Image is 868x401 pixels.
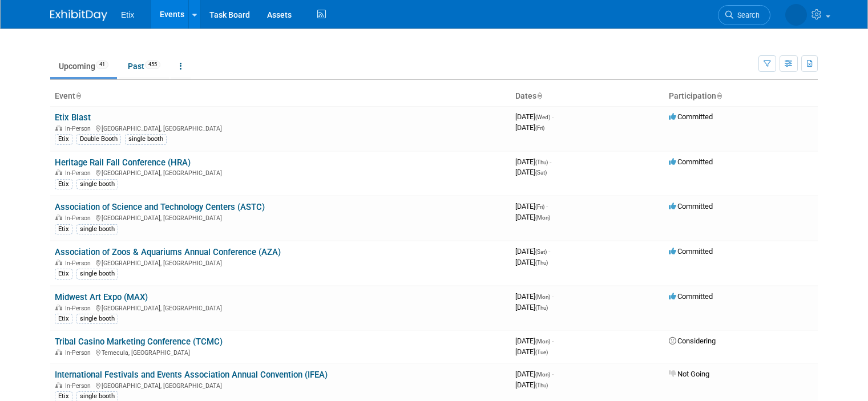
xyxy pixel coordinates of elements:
[119,55,169,77] a: Past455
[515,112,554,121] span: [DATE]
[76,179,118,189] div: single booth
[535,260,548,266] span: (Thu)
[76,314,118,324] div: single booth
[55,347,506,357] div: Temecula, [GEOGRAPHIC_DATA]
[76,224,118,234] div: single booth
[65,349,94,357] span: In-Person
[535,114,550,120] span: (Wed)
[55,382,62,388] img: In-Person Event
[535,169,547,176] span: (Sat)
[55,123,506,132] div: [GEOGRAPHIC_DATA], [GEOGRAPHIC_DATA]
[515,213,550,221] span: [DATE]
[669,157,713,166] span: Committed
[535,338,550,345] span: (Mon)
[55,380,506,390] div: [GEOGRAPHIC_DATA], [GEOGRAPHIC_DATA]
[55,337,223,347] a: Tribal Casino Marketing Conference (TCMC)
[515,258,548,266] span: [DATE]
[550,157,551,166] span: -
[55,292,148,302] a: Midwest Art Expo (MAX)
[76,269,118,279] div: single booth
[669,292,713,301] span: Committed
[55,168,506,177] div: [GEOGRAPHIC_DATA], [GEOGRAPHIC_DATA]
[50,10,107,21] img: ExhibitDay
[55,349,62,355] img: In-Person Event
[511,87,664,106] th: Dates
[535,125,544,131] span: (Fri)
[535,371,550,378] span: (Mon)
[55,213,506,222] div: [GEOGRAPHIC_DATA], [GEOGRAPHIC_DATA]
[55,247,281,257] a: Association of Zoos & Aquariums Annual Conference (AZA)
[733,11,760,19] span: Search
[535,305,548,311] span: (Thu)
[664,87,818,106] th: Participation
[55,224,72,234] div: Etix
[536,91,542,100] a: Sort by Start Date
[515,202,548,210] span: [DATE]
[55,214,62,220] img: In-Person Event
[515,247,550,256] span: [DATE]
[515,370,554,378] span: [DATE]
[552,337,554,345] span: -
[535,159,548,165] span: (Thu)
[50,55,117,77] a: Upcoming41
[718,5,770,25] a: Search
[145,60,160,69] span: 455
[515,168,547,176] span: [DATE]
[669,112,713,121] span: Committed
[96,60,108,69] span: 41
[50,87,511,106] th: Event
[535,382,548,388] span: (Thu)
[75,91,81,100] a: Sort by Event Name
[716,91,722,100] a: Sort by Participation Type
[55,179,72,189] div: Etix
[76,134,121,144] div: Double Booth
[669,337,716,345] span: Considering
[55,303,506,312] div: [GEOGRAPHIC_DATA], [GEOGRAPHIC_DATA]
[669,202,713,210] span: Committed
[121,10,134,19] span: Etix
[669,247,713,256] span: Committed
[55,134,72,144] div: Etix
[515,337,554,345] span: [DATE]
[535,204,544,210] span: (Fri)
[535,294,550,300] span: (Mon)
[55,125,62,131] img: In-Person Event
[515,292,554,301] span: [DATE]
[535,249,547,255] span: (Sat)
[55,157,191,168] a: Heritage Rail Fall Conference (HRA)
[55,314,72,324] div: Etix
[55,112,91,123] a: Etix Blast
[535,214,550,221] span: (Mon)
[65,169,94,177] span: In-Person
[55,169,62,175] img: In-Person Event
[515,347,548,356] span: [DATE]
[55,305,62,310] img: In-Person Event
[515,303,548,311] span: [DATE]
[515,157,551,166] span: [DATE]
[552,370,554,378] span: -
[515,123,544,132] span: [DATE]
[55,370,328,380] a: International Festivals and Events Association Annual Convention (IFEA)
[552,292,554,301] span: -
[546,202,548,210] span: -
[65,260,94,267] span: In-Person
[65,214,94,222] span: In-Person
[55,202,265,212] a: Association of Science and Technology Centers (ASTC)
[65,382,94,390] span: In-Person
[548,247,550,256] span: -
[65,305,94,312] span: In-Person
[669,370,709,378] span: Not Going
[785,4,807,26] img: Leslie Ziade
[125,134,167,144] div: single booth
[55,258,506,267] div: [GEOGRAPHIC_DATA], [GEOGRAPHIC_DATA]
[515,380,548,389] span: [DATE]
[552,112,554,121] span: -
[55,269,72,279] div: Etix
[55,260,62,265] img: In-Person Event
[535,349,548,355] span: (Tue)
[65,125,94,132] span: In-Person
